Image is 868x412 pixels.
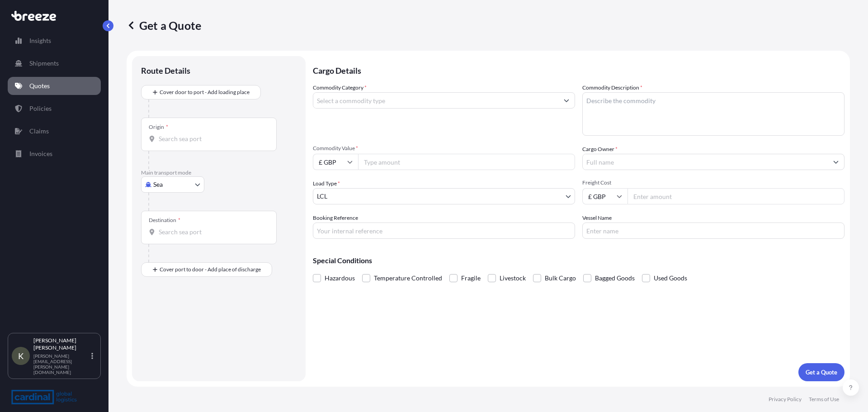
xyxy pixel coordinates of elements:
[317,192,327,201] span: LCL
[313,56,844,83] p: Cargo Details
[141,262,272,277] button: Cover port to door - Add place of discharge
[29,81,50,90] p: Quotes
[798,363,844,381] button: Get a Quote
[8,32,101,50] a: Insights
[500,271,526,285] span: Livestock
[583,154,828,170] input: Full name
[127,18,201,33] p: Get a Quote
[153,180,163,189] span: Sea
[149,217,180,224] div: Destination
[545,271,576,285] span: Bulk Cargo
[141,65,190,76] p: Route Details
[29,36,51,45] p: Insights
[558,92,575,109] button: Show suggestions
[159,227,265,237] input: Destination
[313,92,558,109] input: Select a commodity type
[8,54,101,72] a: Shipments
[33,353,90,375] p: [PERSON_NAME][EMAIL_ADDRESS][PERSON_NAME][DOMAIN_NAME]
[160,265,261,274] span: Cover port to door - Add place of discharge
[8,145,101,163] a: Invoices
[806,368,837,377] p: Get a Quote
[325,271,355,285] span: Hazardous
[11,390,77,404] img: organization-logo
[582,83,642,92] label: Commodity Description
[33,337,90,351] p: [PERSON_NAME] [PERSON_NAME]
[582,145,618,154] label: Cargo Owner
[313,213,358,223] label: Booking Reference
[141,169,297,176] p: Main transport mode
[29,59,59,68] p: Shipments
[582,223,844,239] input: Enter name
[374,271,442,285] span: Temperature Controlled
[141,176,204,193] button: Select transport
[582,213,612,223] label: Vessel Name
[160,88,250,97] span: Cover door to port - Add loading place
[828,154,844,170] button: Show suggestions
[29,104,52,113] p: Policies
[313,188,575,204] button: LCL
[769,396,802,403] a: Privacy Policy
[313,257,844,264] p: Special Conditions
[313,223,575,239] input: Your internal reference
[313,179,340,188] span: Load Type
[8,77,101,95] a: Quotes
[8,99,101,118] a: Policies
[358,154,575,170] input: Type amount
[18,351,24,360] span: K
[654,271,687,285] span: Used Goods
[809,396,839,403] a: Terms of Use
[29,127,49,136] p: Claims
[141,85,261,99] button: Cover door to port - Add loading place
[313,145,575,152] span: Commodity Value
[149,123,168,131] div: Origin
[627,188,844,204] input: Enter amount
[313,83,367,92] label: Commodity Category
[8,122,101,140] a: Claims
[159,134,265,143] input: Origin
[595,271,635,285] span: Bagged Goods
[461,271,481,285] span: Fragile
[29,149,52,158] p: Invoices
[582,179,844,186] span: Freight Cost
